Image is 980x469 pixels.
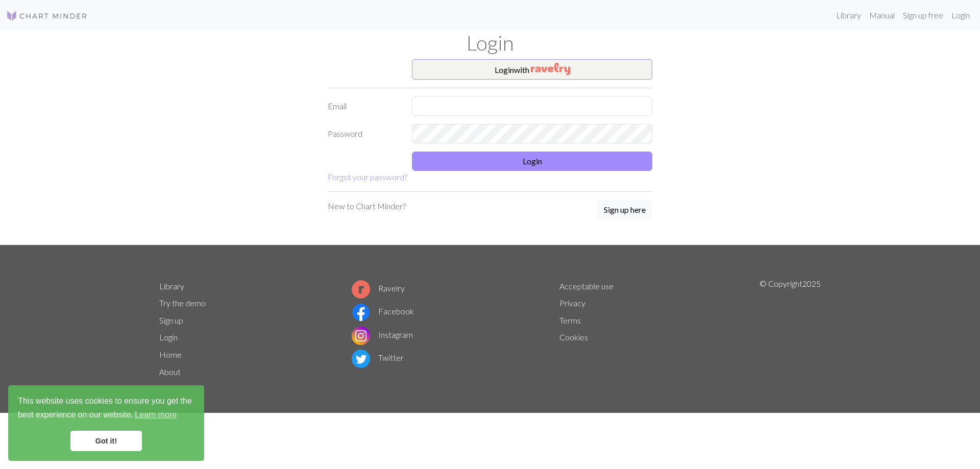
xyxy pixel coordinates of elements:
[759,278,821,381] p: © Copyright 2025
[153,31,827,55] h1: Login
[899,5,947,26] a: Sign up free
[531,63,570,75] img: Ravelry
[159,298,206,308] a: Try the demo
[8,385,204,461] div: cookieconsent
[159,281,184,291] a: Library
[328,172,407,182] a: Forgot your password?
[352,330,413,339] a: Instagram
[352,303,370,322] img: Facebook logo
[18,395,194,423] span: This website uses cookies to ensure you get the best experience on our website.
[328,200,406,212] p: New to Chart Minder?
[352,353,404,362] a: Twitter
[832,5,865,26] a: Library
[597,200,652,219] button: Sign up here
[352,283,405,293] a: Ravelry
[559,281,614,291] a: Acceptable use
[412,152,652,171] button: Login
[322,96,406,116] label: Email
[412,59,652,80] button: Loginwith
[559,315,581,325] a: Terms
[70,431,142,451] a: dismiss cookie message
[159,315,183,325] a: Sign up
[133,407,178,423] a: learn more about cookies
[159,350,182,359] a: Home
[159,367,181,377] a: About
[159,332,178,342] a: Login
[352,327,370,345] img: Instagram logo
[322,124,406,143] label: Password
[352,350,370,368] img: Twitter logo
[559,298,585,308] a: Privacy
[559,332,588,342] a: Cookies
[352,280,370,299] img: Ravelry logo
[865,5,899,26] a: Manual
[597,200,652,220] a: Sign up here
[6,10,88,22] img: Logo
[352,306,414,316] a: Facebook
[947,5,974,26] a: Login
